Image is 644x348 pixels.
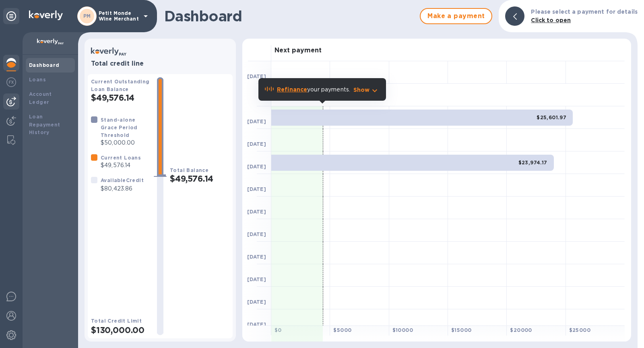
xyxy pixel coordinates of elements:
h3: Next payment [275,47,322,54]
b: Click to open [531,17,571,23]
b: Current Loans [101,155,141,161]
b: Total Balance [170,167,208,173]
p: Petit Monde Wine Merchant [99,10,139,22]
b: [DATE] [247,118,266,124]
p: $49,576.14 [101,161,141,170]
div: Unpin categories [3,8,19,24]
b: $25,601.97 [537,114,566,120]
b: Loans [29,77,46,83]
h2: $49,576.14 [170,174,229,184]
span: Make a payment [427,11,485,21]
h2: $49,576.14 [91,93,151,103]
b: Refinance [277,86,307,93]
b: Loan Repayment History [29,114,60,136]
b: [DATE] [247,209,266,215]
h1: Dashboard [164,8,416,25]
img: Foreign exchange [6,77,16,87]
img: Logo [29,10,63,20]
b: [DATE] [247,164,266,170]
b: [DATE] [247,73,266,79]
b: Available Credit [101,177,144,183]
b: $ 25000 [569,327,590,333]
b: [DATE] [247,321,266,327]
p: $50,000.00 [101,139,151,147]
b: Please select a payment for details [531,8,638,15]
b: $ 15000 [451,327,471,333]
b: Dashboard [29,62,60,68]
b: [DATE] [247,231,266,237]
b: $ 10000 [392,327,413,333]
p: your payments. [277,85,350,94]
b: [DATE] [247,186,266,192]
b: Total Credit Limit [91,318,142,324]
button: Show [353,86,380,94]
b: Account Ledger [29,91,52,105]
b: Stand-alone Grace Period Threshold [101,117,138,138]
b: $23,974.17 [518,159,547,166]
h2: $130,000.00 [91,325,151,335]
h3: Total credit line [91,60,229,68]
p: Show [353,86,370,94]
b: [DATE] [247,276,266,282]
b: PM [83,13,91,19]
b: [DATE] [247,299,266,305]
b: Current Outstanding Loan Balance [91,79,150,92]
b: $ 5000 [333,327,351,333]
button: Make a payment [420,8,492,24]
b: $ 20000 [510,327,532,333]
b: [DATE] [247,141,266,147]
p: $80,423.86 [101,184,144,193]
b: [DATE] [247,254,266,260]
